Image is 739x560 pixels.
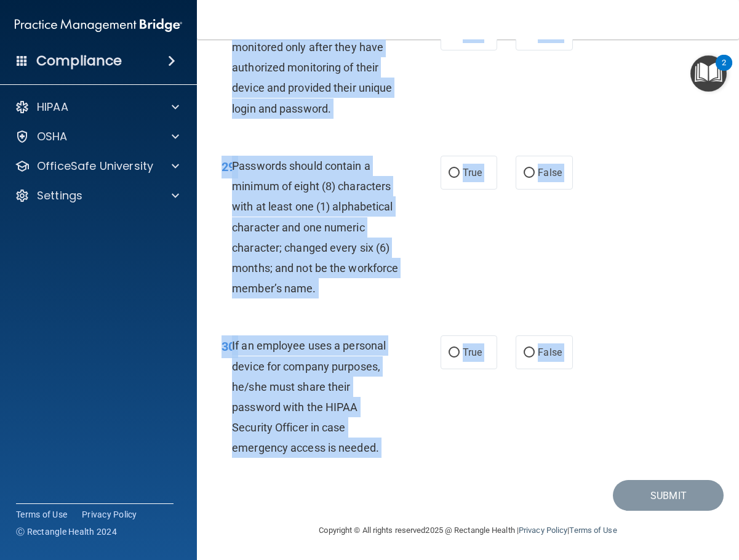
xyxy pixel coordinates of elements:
a: Terms of Use [569,526,617,535]
button: Submit [613,480,724,511]
input: True [449,348,460,358]
span: 30 [222,339,235,354]
button: Open Resource Center, 2 new notifications [690,55,727,92]
p: OSHA [37,129,68,144]
a: Terms of Use [16,508,67,521]
input: True [449,169,460,178]
a: Privacy Policy [519,526,567,535]
a: OSHA [15,129,179,144]
span: False [538,167,562,178]
span: True [463,346,482,358]
p: OfficeSafe University [37,159,153,174]
div: 2 [722,63,726,79]
a: HIPAA [15,100,179,114]
span: 29 [222,159,235,174]
a: OfficeSafe University [15,159,179,174]
span: Employee workstations can be monitored only after they have authorized monitoring of their device... [232,20,392,115]
div: Copyright © All rights reserved 2025 @ Rectangle Health | | [244,511,693,550]
input: False [524,169,535,178]
span: Passwords should contain a minimum of eight (8) characters with at least one (1) alphabetical cha... [232,159,398,295]
img: PMB logo [15,13,182,38]
p: Settings [37,188,82,203]
span: If an employee uses a personal device for company purposes, he/she must share their password with... [232,339,386,454]
span: True [463,167,482,178]
h4: Compliance [36,52,122,70]
span: True [463,28,482,39]
p: HIPAA [37,100,68,114]
span: Ⓒ Rectangle Health 2024 [16,526,117,538]
input: False [524,348,535,358]
a: Settings [15,188,179,203]
span: False [538,346,562,358]
span: False [538,28,562,39]
a: Privacy Policy [82,508,137,521]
